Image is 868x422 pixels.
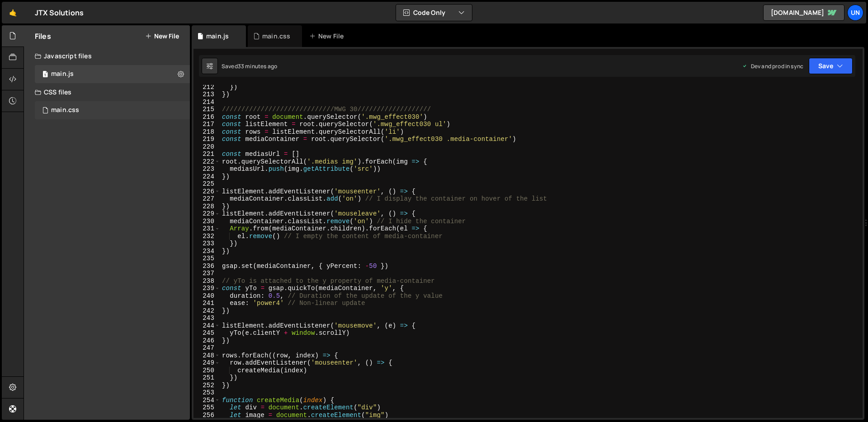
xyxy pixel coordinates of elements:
div: 245 [193,329,220,337]
button: Code Only [396,5,472,21]
a: 🤙 [2,2,24,23]
div: 238 [193,277,220,285]
div: New File [309,32,347,41]
div: Javascript files [24,47,190,65]
div: 232 [193,233,220,240]
div: Dev and prod in sync [742,62,803,70]
div: 219 [193,136,220,143]
div: 224 [193,173,220,181]
div: 235 [193,255,220,263]
div: 216 [193,113,220,121]
div: 252 [193,382,220,389]
div: 215 [193,106,220,113]
div: 16032/42934.js [35,65,190,83]
div: 231 [193,225,220,233]
div: 254 [193,397,220,404]
div: 249 [193,359,220,367]
div: 230 [193,218,220,225]
div: 225 [193,180,220,188]
a: [DOMAIN_NAME] [763,5,844,21]
div: 248 [193,352,220,360]
div: 246 [193,337,220,345]
div: 227 [193,195,220,203]
button: Save [809,58,853,74]
div: 214 [193,98,220,106]
div: 239 [193,285,220,292]
div: 255 [193,404,220,412]
div: 222 [193,158,220,166]
div: 256 [193,412,220,419]
div: 213 [193,91,220,98]
div: 33 minutes ago [238,62,277,70]
div: 247 [193,344,220,352]
div: 229 [193,210,220,218]
div: 244 [193,322,220,330]
div: 251 [193,374,220,382]
div: 237 [193,270,220,277]
a: Un [847,5,863,21]
div: 218 [193,128,220,136]
button: New File [145,33,179,40]
div: Saved [222,62,277,70]
span: 1 [42,71,48,79]
div: 234 [193,248,220,255]
div: CSS files [24,83,190,101]
div: 242 [193,307,220,315]
h2: Files [35,31,51,41]
div: 220 [193,143,220,151]
div: 16032/42936.css [35,101,190,119]
div: 221 [193,150,220,158]
div: 253 [193,389,220,397]
div: 243 [193,314,220,322]
div: JTX Solutions [35,7,84,18]
div: main.css [262,32,290,41]
div: 223 [193,165,220,173]
div: 241 [193,300,220,307]
div: 217 [193,121,220,128]
div: 212 [193,84,220,91]
div: main.css [51,106,79,114]
div: main.js [206,32,229,41]
div: 250 [193,367,220,375]
div: 233 [193,240,220,248]
div: 236 [193,263,220,270]
div: 228 [193,203,220,211]
div: main.js [51,70,74,78]
div: 226 [193,188,220,196]
div: 240 [193,292,220,300]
